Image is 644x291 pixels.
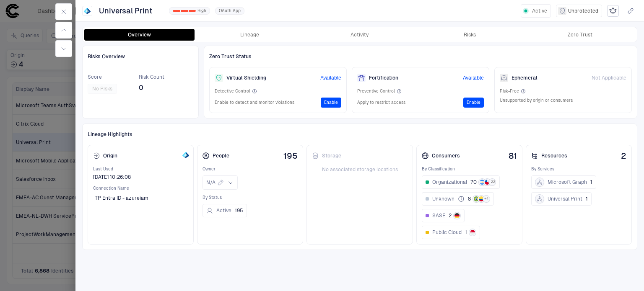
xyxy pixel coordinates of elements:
span: By Services [531,166,626,172]
div: Zero Trust Status [209,51,632,62]
button: Universal Print1 [531,192,592,206]
div: Consumers [422,152,460,159]
button: Organizational70ARCL+22 [422,175,500,189]
span: No associated storage locations [312,166,407,173]
span: Fortification [369,75,398,81]
div: 1 [181,10,188,12]
span: No Risks [92,85,112,92]
span: Owner [203,166,298,172]
button: TP Entra ID - azureiam [93,191,160,205]
span: 2 [449,212,452,219]
div: Origin [93,152,117,159]
div: Lineage Highlights [88,129,632,140]
button: Enable [463,98,484,108]
div: Entra ID [84,8,91,14]
span: 1 [465,229,467,236]
div: People [203,152,229,159]
span: Organizational [432,179,467,185]
span: Unknown [432,196,454,202]
img: CO [479,196,484,201]
button: Unknown8BRCO+4 [422,192,494,206]
span: Universal Print [548,196,582,202]
span: Last Used [93,166,188,172]
img: DE [454,213,460,218]
span: Preventive Control [357,88,395,94]
span: SASE [432,212,445,219]
span: Unsupported by origin or consumers [500,98,573,103]
span: Available [320,75,341,81]
span: 81 [509,151,517,160]
button: Overview [84,29,195,41]
span: 70 [470,179,477,185]
button: Universal Print [97,4,164,18]
div: 2 [189,10,196,12]
button: Lineage [195,29,305,41]
span: Enable to detect and monitor violations [215,100,294,106]
div: Risks [464,31,476,38]
span: 8 [468,196,471,202]
span: TP Entra ID - azureiam [95,195,148,201]
span: 0 [139,84,164,92]
span: Available [463,75,484,81]
div: Resources [531,152,567,159]
span: N/A [206,179,216,186]
span: Risk Count [139,74,164,80]
div: Zero Trust [568,31,592,38]
span: Ephemeral [512,75,538,81]
span: + 4 [484,196,488,202]
span: 1 [590,179,592,185]
span: By Classification [422,166,517,172]
span: Risk-Free [500,88,519,94]
img: BR [474,196,479,201]
span: Apply to restrict access [357,100,405,106]
span: OAuth App [219,8,241,14]
button: Activity [305,29,415,41]
button: Enable [321,98,341,108]
span: Active [532,8,547,14]
span: 1 [586,196,588,202]
span: Score [88,74,117,80]
div: 0 [173,10,180,12]
span: Virtual Shielding [226,75,266,81]
span: 2 [621,151,626,160]
div: Risks Overview [88,51,193,62]
span: [DATE] 10:26:08 [93,174,131,180]
span: High [197,8,206,14]
span: Detective Control [215,88,250,94]
span: Microsoft Graph [548,179,587,185]
span: 195 [235,207,243,214]
span: Unprotected [568,8,598,14]
button: Microsoft Graph1 [531,175,596,189]
button: Active195 [203,204,247,217]
span: Public Cloud [432,229,462,236]
span: Not Applicable [592,75,626,81]
span: 195 [283,151,298,160]
div: Mark as Crown Jewel [607,5,619,17]
div: 9/2/2025 07:26:08 (GMT+00:00 UTC) [93,174,131,180]
span: By Status [203,195,298,201]
img: AR [480,180,485,185]
button: Public Cloud1SG [422,226,480,239]
span: + 22 [489,179,495,185]
button: SASE2DE [422,209,465,222]
img: CL [485,180,490,185]
div: Storage [312,152,341,159]
span: Universal Print [99,6,152,16]
div: Entra ID [182,152,188,158]
img: SG [470,230,475,235]
span: Connection Name [93,185,188,191]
